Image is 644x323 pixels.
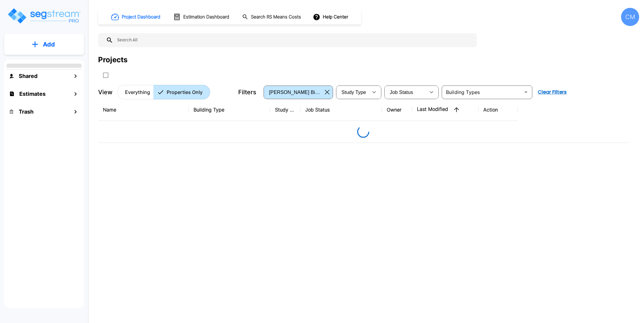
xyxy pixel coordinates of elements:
[251,14,301,21] h1: Search RS Means Costs
[412,99,479,121] th: Last Modified
[113,33,474,47] input: Search All
[386,84,425,101] div: Select
[522,88,530,96] button: Open
[19,90,46,98] h1: Estimates
[7,7,81,24] img: Logo
[390,90,413,95] span: Job Status
[621,8,639,26] div: CM
[270,99,300,121] th: Study Type
[19,72,37,80] h1: Shared
[238,88,256,97] p: Filters
[98,54,127,65] div: Projects
[122,14,160,21] h1: Project Dashboard
[117,85,154,99] button: Everything
[535,86,569,98] button: Clear Filters
[337,84,368,101] div: Select
[444,88,521,96] input: Building Types
[171,11,232,23] button: Estimation Dashboard
[19,108,34,116] h1: Trash
[109,10,164,24] button: Project Dashboard
[98,99,189,121] th: Name
[240,11,304,23] button: Search RS Means Costs
[98,88,113,97] p: View
[265,84,322,101] div: Select
[43,40,55,49] p: Add
[341,90,366,95] span: Study Type
[167,89,203,96] p: Properties Only
[4,36,84,53] button: Add
[312,11,351,23] button: Help Center
[479,99,518,121] th: Action
[153,85,210,99] button: Properties Only
[189,99,270,121] th: Building Type
[125,89,150,96] p: Everything
[300,99,382,121] th: Job Status
[100,69,112,81] button: SelectAll
[382,99,412,121] th: Owner
[117,85,210,99] div: Platform
[183,14,229,21] h1: Estimation Dashboard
